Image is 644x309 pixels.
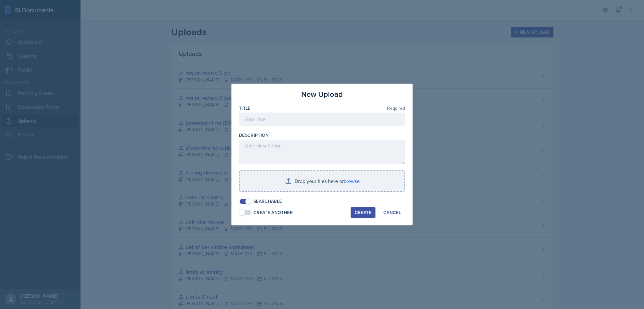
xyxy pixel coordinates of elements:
div: Searchable [253,198,282,205]
div: Cancel [383,210,401,215]
button: Cancel [379,207,405,218]
label: Description [239,132,269,138]
div: Create Another [253,209,293,216]
button: Create [351,207,375,218]
div: Create [355,210,371,215]
input: Enter title [239,113,405,126]
h3: New Upload [301,89,343,100]
span: Required [387,106,405,110]
label: Title [239,105,251,111]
